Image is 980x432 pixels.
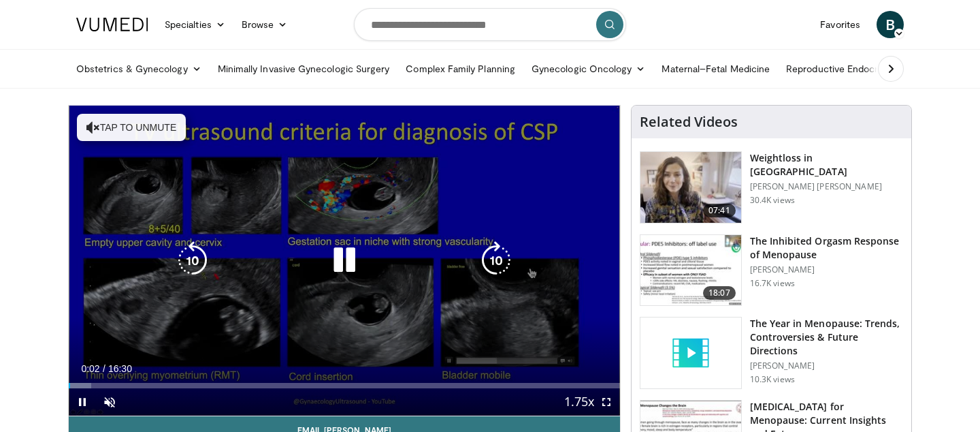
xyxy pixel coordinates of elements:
[750,195,795,206] p: 30.4K views
[750,234,903,262] h3: The Inhibited Orgasm Response of Menopause
[354,8,626,41] input: Search topics, interventions
[593,388,620,416] button: Fullscreen
[566,388,593,416] button: Playback Rate
[640,317,903,389] a: The Year in Menopause: Trends, Controversies & Future Directions [PERSON_NAME] 10.3K views
[653,55,778,82] a: Maternal–Fetal Medicine
[68,55,210,82] a: Obstetrics & Gynecology
[523,55,653,82] a: Gynecologic Oncology
[397,55,523,82] a: Complex Family Planning
[703,286,736,300] span: 18:07
[812,11,868,38] a: Favorites
[69,106,620,416] video-js: Video Player
[640,318,741,388] img: video_placeholder_short.svg
[233,11,296,38] a: Browse
[81,363,99,374] span: 0:02
[640,114,738,130] h4: Related Videos
[750,278,795,289] p: 16.7K views
[640,235,741,306] img: 283c0f17-5e2d-42ba-a87c-168d447cdba4.150x105_q85_crop-smart_upscale.jpg
[750,374,795,385] p: 10.3K views
[69,383,620,388] div: Progress Bar
[750,264,903,275] p: [PERSON_NAME]
[750,317,903,358] h3: The Year in Menopause: Trends, Controversies & Future Directions
[96,388,123,416] button: Unmute
[108,363,132,374] span: 16:30
[103,363,105,374] span: /
[210,55,398,82] a: Minimally Invasive Gynecologic Surgery
[877,11,904,38] a: B
[750,181,903,192] p: [PERSON_NAME] [PERSON_NAME]
[750,151,903,179] h3: Weightloss in [GEOGRAPHIC_DATA]
[77,114,186,141] button: Tap to unmute
[157,11,233,38] a: Specialties
[69,388,96,416] button: Pause
[750,360,903,371] p: [PERSON_NAME]
[640,151,903,223] a: 07:41 Weightloss in [GEOGRAPHIC_DATA] [PERSON_NAME] [PERSON_NAME] 30.4K views
[76,18,148,31] img: VuMedi Logo
[640,234,903,307] a: 18:07 The Inhibited Orgasm Response of Menopause [PERSON_NAME] 16.7K views
[640,152,741,223] img: 9983fed1-7565-45be-8934-aef1103ce6e2.150x105_q85_crop-smart_upscale.jpg
[703,204,736,217] span: 07:41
